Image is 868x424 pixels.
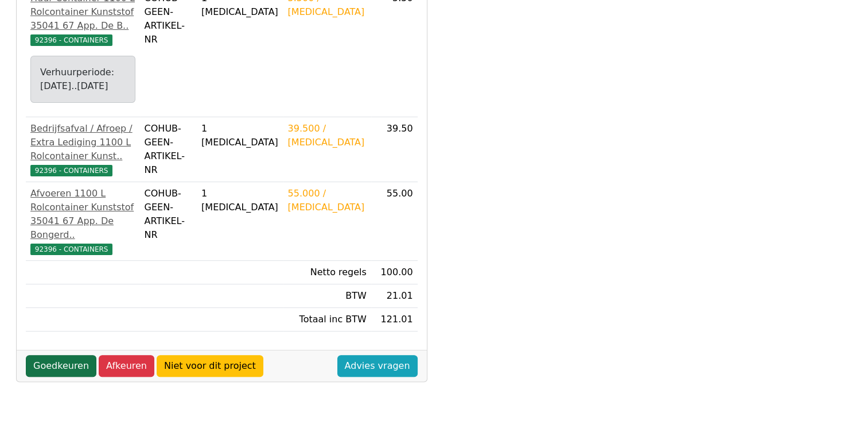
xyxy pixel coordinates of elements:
td: 55.00 [371,182,418,261]
a: Niet voor dit project [157,355,263,377]
span: 92396 - CONTAINERS [30,165,112,176]
td: Netto regels [283,261,371,284]
td: COHUB-GEEN-ARTIKEL-NR [140,117,197,182]
a: Afkeuren [99,355,154,377]
div: 39.500 / [MEDICAL_DATA] [288,122,367,149]
div: 55.000 / [MEDICAL_DATA] [288,187,367,214]
td: Totaal inc BTW [283,308,371,332]
td: 21.01 [371,284,418,308]
div: 1 [MEDICAL_DATA] [201,122,278,149]
td: BTW [283,284,371,308]
div: 1 [MEDICAL_DATA] [201,187,278,214]
td: 39.50 [371,117,418,182]
a: Afvoeren 1100 L Rolcontainer Kunststof 35041 67 App. De Bongerd..92396 - CONTAINERS [30,187,135,256]
span: 92396 - CONTAINERS [30,34,112,46]
td: 121.01 [371,308,418,332]
div: Bedrijfsafval / Afroep / Extra Lediging 1100 L Rolcontainer Kunst.. [30,122,135,163]
a: Advies vragen [337,355,418,377]
div: Verhuurperiode: [DATE]..[DATE] [40,65,126,93]
td: COHUB-GEEN-ARTIKEL-NR [140,182,197,261]
a: Bedrijfsafval / Afroep / Extra Lediging 1100 L Rolcontainer Kunst..92396 - CONTAINERS [30,122,135,177]
div: Afvoeren 1100 L Rolcontainer Kunststof 35041 67 App. De Bongerd.. [30,187,135,242]
a: Goedkeuren [26,355,96,377]
td: 100.00 [371,261,418,284]
span: 92396 - CONTAINERS [30,244,112,255]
